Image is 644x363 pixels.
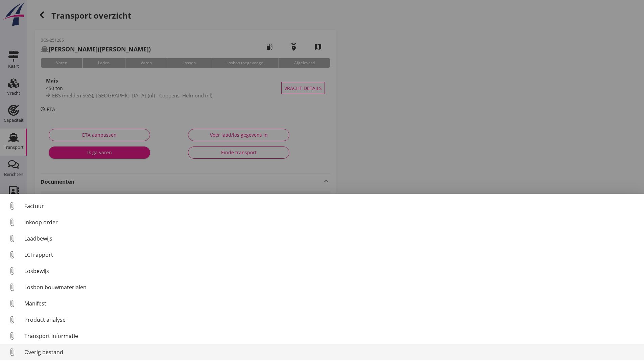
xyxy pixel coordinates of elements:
div: Losbewijs [24,267,639,275]
i: attach_file [7,347,18,358]
i: attach_file [7,201,18,211]
i: attach_file [7,331,18,341]
i: attach_file [7,282,18,293]
i: attach_file [7,266,18,276]
div: Manifest [24,299,639,308]
div: Laadbewijs [24,234,639,243]
i: attach_file [7,314,18,325]
i: attach_file [7,298,18,309]
div: LCI rapport [24,251,639,259]
i: attach_file [7,249,18,260]
div: Losbon bouwmaterialen [24,283,639,291]
div: Overig bestand [24,348,639,356]
div: Product analyse [24,316,639,324]
div: Factuur [24,202,639,210]
div: Transport informatie [24,332,639,340]
div: Inkoop order [24,218,639,226]
i: attach_file [7,233,18,244]
i: attach_file [7,217,18,228]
